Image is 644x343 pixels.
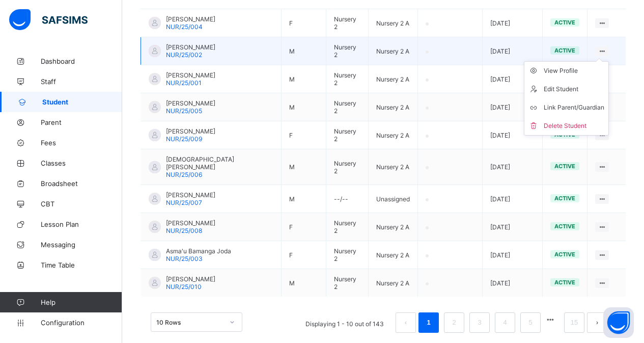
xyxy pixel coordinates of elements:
td: M [281,65,326,93]
span: NUR/25/005 [166,107,202,115]
span: Messaging [41,241,122,249]
td: Nursery 2 [326,241,369,269]
td: Unassigned [369,185,418,213]
span: [PERSON_NAME] [166,219,215,227]
li: 下一页 [587,312,607,333]
div: Edit Student [544,84,604,94]
span: Fees [41,139,122,147]
td: [DATE] [483,9,543,37]
td: Nursery 2 A [369,241,418,269]
span: Asma'u Bamanga Joda [166,247,231,255]
td: M [281,269,326,297]
td: [DATE] [483,269,543,297]
td: [DATE] [483,185,543,213]
td: F [281,121,326,149]
td: Nursery 2 A [369,213,418,241]
a: 1 [424,316,433,329]
td: Nursery 2 [326,93,369,121]
a: 2 [449,316,459,329]
span: NUR/25/006 [166,171,202,178]
td: Nursery 2 [326,65,369,93]
li: 向后 5 页 [543,312,557,327]
span: active [554,47,575,54]
td: F [281,241,326,269]
td: [DATE] [483,93,543,121]
td: Nursery 2 A [369,149,418,185]
td: Nursery 2 [326,121,369,149]
button: Open asap [603,307,634,338]
span: Student [42,98,122,106]
span: [PERSON_NAME] [166,15,215,23]
a: 3 [474,316,484,329]
span: active [554,131,575,138]
td: Nursery 2 A [369,65,418,93]
td: [DATE] [483,241,543,269]
td: [DATE] [483,149,543,185]
div: Delete Student [544,121,604,131]
td: M [281,185,326,213]
td: Nursery 2 A [369,93,418,121]
div: View Profile [544,66,604,76]
button: prev page [396,312,416,333]
td: Nursery 2 A [369,121,418,149]
div: Link Parent/Guardian [544,102,604,113]
span: [PERSON_NAME] [166,71,215,79]
td: Nursery 2 [326,37,369,65]
li: 1 [418,312,439,333]
td: Nursery 2 [326,149,369,185]
li: 2 [444,312,464,333]
td: Nursery 2 [326,269,369,297]
li: 3 [469,312,490,333]
li: 4 [495,312,515,333]
span: active [554,223,575,230]
span: active [554,279,575,286]
span: Lesson Plan [41,220,122,228]
span: NUR/25/002 [166,51,202,59]
td: [DATE] [483,37,543,65]
span: NUR/25/004 [166,23,203,31]
td: --/-- [326,185,369,213]
li: 5 [520,312,541,333]
li: 上一页 [396,312,416,333]
span: [PERSON_NAME] [166,275,215,283]
td: [DATE] [483,121,543,149]
span: active [554,251,575,258]
span: Dashboard [41,57,122,65]
td: M [281,149,326,185]
span: [PERSON_NAME] [166,191,215,199]
span: [PERSON_NAME] [166,99,215,107]
span: NUR/25/010 [166,283,202,291]
span: Help [41,298,122,306]
td: F [281,213,326,241]
span: [PERSON_NAME] [166,43,215,51]
span: Configuration [41,319,122,327]
span: CBT [41,200,122,208]
span: NUR/25/009 [166,135,202,143]
a: 4 [500,316,510,329]
td: [DATE] [483,213,543,241]
img: safsims [9,9,88,31]
td: Nursery 2 [326,213,369,241]
td: Nursery 2 A [369,37,418,65]
li: Displaying 1 - 10 out of 143 [298,312,391,333]
button: next page [587,312,607,333]
span: NUR/25/003 [166,255,203,262]
span: active [554,19,575,26]
td: Nursery 2 [326,9,369,37]
td: [DATE] [483,65,543,93]
span: Classes [41,159,122,167]
td: Nursery 2 A [369,269,418,297]
span: NUR/25/001 [166,79,202,87]
span: Time Table [41,261,122,269]
li: 15 [564,312,584,333]
span: Parent [41,118,122,126]
a: 5 [525,316,535,329]
span: [PERSON_NAME] [166,127,215,135]
td: M [281,93,326,121]
span: active [554,195,575,202]
td: F [281,9,326,37]
div: 10 Rows [156,319,223,326]
span: NUR/25/007 [166,199,202,206]
td: M [281,37,326,65]
span: Staff [41,77,122,86]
